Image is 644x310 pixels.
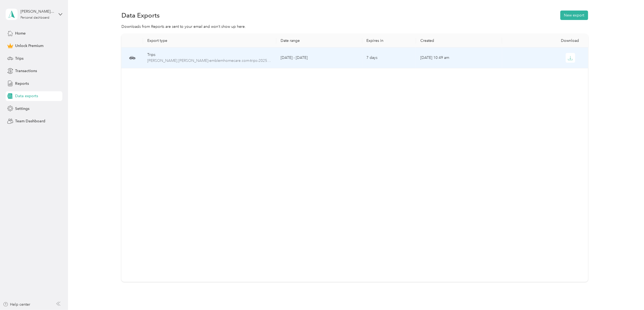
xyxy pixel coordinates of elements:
span: Reports [15,81,29,86]
td: 7 days [362,48,416,68]
div: Download [506,38,584,43]
div: Trips [147,52,272,58]
span: Settings [15,106,29,112]
th: Export type [143,34,276,48]
th: Created [416,34,502,48]
span: Transactions [15,68,37,74]
span: Team Dashboard [15,118,45,124]
span: Data exports [15,93,38,99]
div: Personal dashboard [21,16,49,19]
span: robyn.hosier-emblemhomecare.com-trips-2025-09-01-2025-09-05.xlsx [147,58,272,64]
div: Downloads from Reports are sent to your email and won’t show up here. [121,24,588,29]
h1: Data Exports [121,12,160,18]
iframe: Everlance-gr Chat Button Frame [614,280,644,310]
td: [DATE] 10:49 am [416,48,502,68]
th: Expires in [362,34,416,48]
span: Unlock Premium [15,43,43,49]
td: [DATE] - [DATE] [276,48,362,68]
span: Trips [15,56,23,61]
button: New export [560,11,588,20]
div: [PERSON_NAME][EMAIL_ADDRESS][PERSON_NAME][DOMAIN_NAME] [21,9,54,14]
button: Help center [3,302,30,307]
th: Date range [276,34,362,48]
span: Home [15,31,26,36]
